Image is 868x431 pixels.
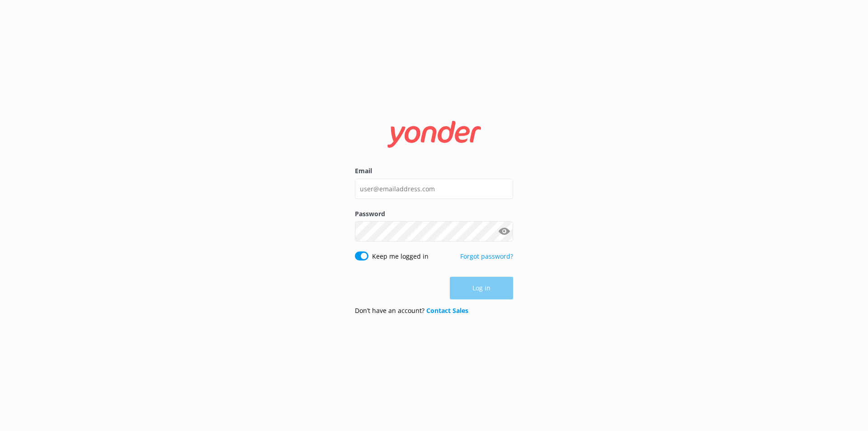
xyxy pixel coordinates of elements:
[355,306,468,316] p: Don’t have an account?
[426,306,468,315] a: Contact Sales
[355,209,513,219] label: Password
[460,252,513,260] a: Forgot password?
[495,223,513,241] button: Show password
[355,166,513,176] label: Email
[355,179,513,199] input: user@emailaddress.com
[372,251,429,261] label: Keep me logged in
